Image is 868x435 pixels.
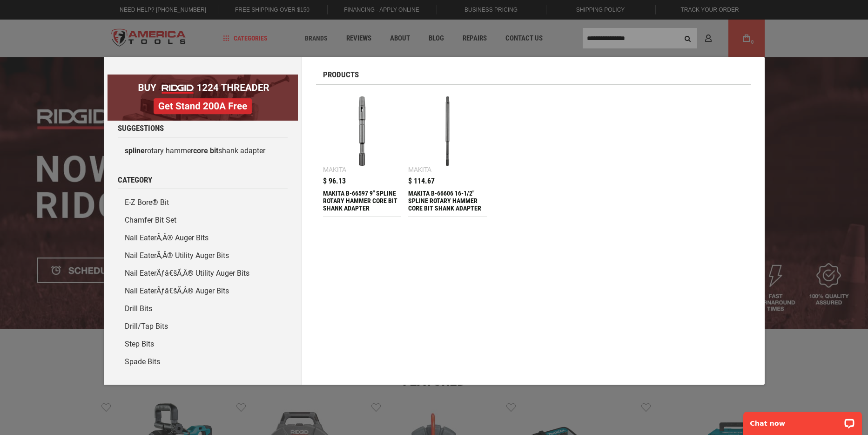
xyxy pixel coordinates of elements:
[210,146,218,155] b: bit
[323,166,346,173] div: Makita
[118,229,288,247] a: Nail EaterÃ‚Â® Auger Bits
[408,166,431,173] div: Makita
[118,124,164,132] span: Suggestions
[408,92,487,217] a: MAKITA B-66606 16-1/2 Makita $ 114.67 MAKITA B-66606 16-1/2" SPLINE ROTARY HAMMER CORE BIT SHANK ...
[118,211,288,229] a: Chamfer Bit Set
[408,190,487,212] div: MAKITA B-66606 16-1/2
[125,146,145,155] b: spline
[118,194,288,211] a: E-Z Bore® Bit
[118,335,288,353] a: Step Bits
[118,318,288,335] a: Drill/Tap Bits
[323,190,402,212] div: MAKITA B-66597 9
[118,247,288,265] a: Nail EaterÃ‚Â® Utility Auger Bits
[108,75,298,82] a: BOGO: Buy RIDGID® 1224 Threader, Get Stand 200A Free!
[323,92,402,217] a: MAKITA B-66597 9 Makita $ 96.13 MAKITA B-66597 9" SPLINE ROTARY HAMMER CORE BIT SHANK ADAPTER
[118,282,288,300] a: Nail EaterÃƒâ€šÃ‚Â® Auger Bits
[408,177,435,185] span: $ 114.67
[737,406,868,435] iframe: LiveChat chat widget
[323,177,346,185] span: $ 96.13
[118,353,288,371] a: Spade Bits
[118,176,152,184] span: Category
[118,265,288,282] a: Nail EaterÃƒâ€šÃ‚Â® Utility Auger Bits
[323,71,359,79] span: Products
[118,142,288,160] a: splinerotary hammercore bitshank adapter
[118,300,288,318] a: Drill Bits
[108,75,298,121] img: BOGO: Buy RIDGID® 1224 Threader, Get Stand 200A Free!
[328,96,397,166] img: MAKITA B-66597 9
[413,96,482,166] img: MAKITA B-66606 16-1/2
[193,146,208,155] b: core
